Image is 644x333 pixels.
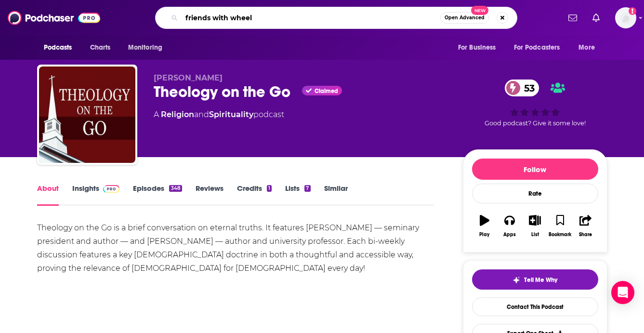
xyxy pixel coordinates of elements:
[578,41,595,54] span: More
[37,184,59,206] a: About
[154,109,284,120] div: A podcast
[445,15,485,20] span: Open Advanced
[549,232,571,238] div: Bookmark
[37,39,85,57] button: open menu
[267,185,272,192] div: 1
[209,110,253,119] a: Spirituality
[505,80,539,96] a: 53
[315,89,338,93] span: Claimed
[629,7,636,15] svg: Add a profile image
[37,221,434,275] div: Theology on the Go is a brief conversation on eternal truths. It features [PERSON_NAME] — seminar...
[182,10,440,26] input: Search podcasts, credits, & more...
[513,276,520,284] img: tell me why sparkle
[472,297,598,316] a: Contact This Podcast
[128,41,162,54] span: Monitoring
[572,39,607,57] button: open menu
[472,269,598,290] button: tell me why sparkleTell Me Why
[524,276,557,284] span: Tell Me Why
[514,41,560,54] span: For Podcasters
[44,41,72,54] span: Podcasts
[565,10,581,26] a: Show notifications dropdown
[579,232,592,238] div: Share
[451,39,508,57] button: open menu
[531,232,539,238] div: List
[615,7,636,28] img: User Profile
[472,209,497,243] button: Play
[522,209,547,243] button: List
[611,281,634,304] div: Open Intercom Messenger
[161,110,194,119] a: Religion
[503,232,516,238] div: Apps
[589,10,604,26] a: Show notifications dropdown
[514,80,539,96] span: 53
[497,209,522,243] button: Apps
[304,185,310,192] div: 7
[194,110,209,119] span: and
[472,184,598,203] div: Rate
[440,12,489,24] button: Open AdvancedNew
[285,184,310,206] a: Lists7
[573,209,598,243] button: Share
[39,67,135,163] img: Theology on the Go
[155,7,517,29] div: Search podcasts, credits, & more...
[72,184,120,206] a: InsightsPodchaser Pro
[508,39,574,57] button: open menu
[121,39,175,57] button: open menu
[615,7,636,28] button: Show profile menu
[154,73,223,82] span: [PERSON_NAME]
[548,209,573,243] button: Bookmark
[90,41,111,54] span: Charts
[103,185,120,193] img: Podchaser Pro
[458,41,496,54] span: For Business
[485,120,586,127] span: Good podcast? Give it some love!
[615,7,636,28] span: Logged in as BenLaurro
[196,184,223,206] a: Reviews
[479,232,489,238] div: Play
[324,184,348,206] a: Similar
[237,184,272,206] a: Credits1
[84,39,117,57] a: Charts
[463,73,607,133] div: 53Good podcast? Give it some love!
[8,9,100,27] img: Podchaser - Follow, Share and Rate Podcasts
[471,6,488,15] span: New
[133,184,182,206] a: Episodes348
[472,159,598,180] button: Follow
[169,185,182,192] div: 348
